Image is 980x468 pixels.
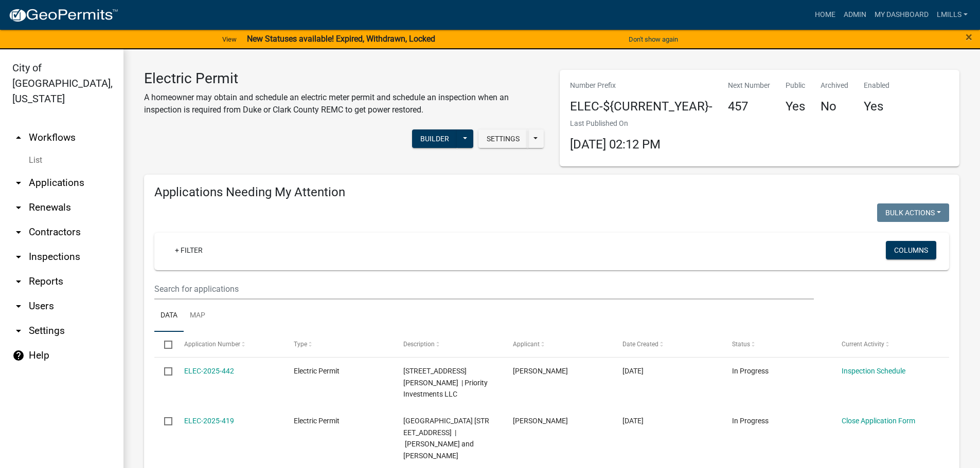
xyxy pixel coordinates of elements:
[12,132,25,144] i: arrow_drop_up
[513,341,540,348] span: Applicant
[174,332,283,357] datatable-header-cell: Application Number
[864,99,889,114] h4: Yes
[732,417,769,425] span: In Progress
[570,99,712,114] h4: ELEC-${CURRENT_YEAR}-
[12,349,25,362] i: help
[403,341,435,348] span: Description
[728,80,770,91] p: Next Number
[966,31,972,43] button: Close
[144,70,544,87] h3: Electric Permit
[412,129,457,148] button: Builder
[570,80,712,91] p: Number Prefix
[840,5,870,25] a: Admin
[622,341,658,348] span: Date Created
[12,325,25,337] i: arrow_drop_down
[842,417,915,425] a: Close Application Form
[570,137,661,152] span: [DATE] 02:12 PM
[786,99,805,114] h4: Yes
[154,278,814,299] input: Search for applications
[12,300,25,312] i: arrow_drop_down
[394,332,503,357] datatable-header-cell: Description
[811,5,840,25] a: Home
[570,118,661,129] p: Last Published On
[144,91,544,116] p: A homeowner may obtain and schedule an electric meter permit and schedule an inspection when an i...
[513,367,568,375] span: Craig Hinkle
[478,129,528,148] button: Settings
[184,417,234,425] a: ELEC-2025-419
[294,417,340,425] span: Electric Permit
[732,367,769,375] span: In Progress
[247,34,435,44] strong: New Statuses available! Expired, Withdrawn, Locked
[933,5,972,25] a: lmills
[12,251,25,263] i: arrow_drop_down
[184,367,234,375] a: ELEC-2025-442
[167,241,211,259] a: + Filter
[842,367,905,375] a: Inspection Schedule
[625,31,682,48] button: Don't show again
[886,241,936,259] button: Columns
[403,367,488,399] span: 904 FULTON ST | Priority Investments LLC
[613,332,722,357] datatable-header-cell: Date Created
[732,341,750,348] span: Status
[821,99,848,114] h4: No
[842,341,884,348] span: Current Activity
[728,99,770,114] h4: 457
[821,80,848,91] p: Archived
[513,417,568,425] span: Jeremy Steveson
[12,275,25,288] i: arrow_drop_down
[503,332,613,357] datatable-header-cell: Applicant
[966,30,972,44] span: ×
[622,367,644,375] span: 08/12/2025
[283,332,393,357] datatable-header-cell: Type
[877,203,949,222] button: Bulk Actions
[154,332,174,357] datatable-header-cell: Select
[832,332,941,357] datatable-header-cell: Current Activity
[722,332,832,357] datatable-header-cell: Status
[864,80,889,91] p: Enabled
[154,185,949,200] h4: Applications Needing My Attention
[870,5,933,25] a: My Dashboard
[294,341,307,348] span: Type
[12,177,25,189] i: arrow_drop_down
[403,417,489,460] span: 1310 NINTH STREET EAST 1310 E 9th Street | Roederer Philip A and Mary P
[786,80,805,91] p: Public
[184,299,211,332] a: Map
[294,367,340,375] span: Electric Permit
[184,341,240,348] span: Application Number
[218,31,241,48] a: View
[622,417,644,425] span: 07/31/2025
[12,201,25,214] i: arrow_drop_down
[154,299,184,332] a: Data
[12,226,25,238] i: arrow_drop_down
